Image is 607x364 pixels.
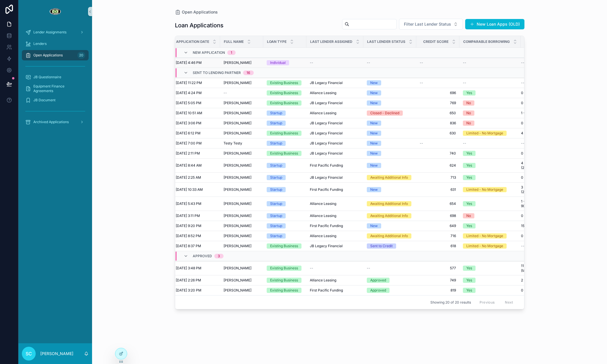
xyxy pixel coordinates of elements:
[367,163,413,168] a: New
[270,201,282,206] div: Startup
[310,101,343,105] span: JB Legacy Financial
[176,111,202,115] span: [DATE] 10:51 AM
[176,151,217,156] a: [DATE] 2:11 PM
[224,163,260,168] a: [PERSON_NAME]
[420,234,456,238] span: 716
[224,187,251,192] span: [PERSON_NAME]
[521,244,524,248] span: --
[176,81,202,85] span: [DATE] 11:22 PM
[176,60,217,65] a: [DATE] 4:46 PM
[521,60,562,65] a: --
[466,223,472,228] div: Yes
[367,151,413,156] a: New
[310,121,343,125] span: JB Legacy Financial
[310,151,360,156] a: JB Legacy Financial
[466,175,472,180] div: Yes
[176,187,217,192] a: [DATE] 10:33 AM
[176,244,217,248] a: [DATE] 8:37 PM
[176,224,217,228] a: [DATE] 9:20 PM
[267,233,303,239] a: Startup
[466,100,471,106] div: No
[463,110,517,116] a: No
[224,224,260,228] a: [PERSON_NAME]
[463,60,466,65] span: --
[521,151,523,156] span: 0
[420,201,456,206] a: 654
[420,101,456,105] span: 769
[176,175,217,180] a: [DATE] 2:25 AM
[33,53,63,58] span: Open Applications
[466,121,471,126] div: No
[370,110,399,116] div: Closed - Declined
[420,121,456,125] span: 836
[420,163,456,168] span: 624
[420,151,456,156] span: 740
[370,187,378,192] div: New
[176,60,202,65] span: [DATE] 4:46 PM
[267,201,303,206] a: Startup
[224,111,260,115] a: [PERSON_NAME]
[224,81,260,85] a: [PERSON_NAME]
[420,244,456,248] a: 618
[521,185,562,194] a: 3 - 30, 1 - 60, 3 - 90 (2022)
[420,141,456,146] a: --
[370,175,408,180] div: Awaiting Additional Info
[466,151,472,156] div: Yes
[310,81,343,85] span: JB Legacy Financial
[466,243,503,249] div: Limited - No Mortgage
[267,110,303,116] a: Startup
[310,60,360,65] a: --
[224,60,251,65] span: [PERSON_NAME]
[267,100,303,106] a: Existing Business
[224,121,251,125] span: [PERSON_NAME]
[310,244,360,248] a: JB Legacy Financial
[521,199,562,208] a: 1 - 30 (2025), 0 - 60, 1 - 90
[270,163,282,168] div: Startup
[176,141,217,146] a: [DATE] 7:00 PM
[267,131,303,136] a: Existing Business
[466,90,472,96] div: Yes
[521,161,562,170] a: 4 - 30, 3 - 60, 7 - 90 (2023)
[370,163,378,168] div: New
[420,187,456,192] span: 631
[224,121,260,125] a: [PERSON_NAME]
[466,213,471,218] div: No
[176,163,202,168] span: [DATE] 8:44 AM
[420,224,456,228] a: 649
[33,41,47,46] span: Lenders
[370,201,408,206] div: Awaiting Additional Info
[310,187,343,192] span: First Pacific Funding
[370,80,378,85] div: New
[270,243,298,249] div: Existing Business
[224,101,260,105] a: [PERSON_NAME]
[176,121,217,125] a: [DATE] 3:06 PM
[310,201,360,206] a: Alliance Leasing
[521,224,562,228] a: 15 - 30, 15 - 60, 32 - 90
[310,187,360,192] a: First Pacific Funding
[175,9,218,15] a: Open Applications
[22,39,89,49] a: Lenders
[310,224,343,228] span: First Pacific Funding
[310,175,343,180] span: JB Legacy Financial
[176,101,217,105] a: [DATE] 5:05 PM
[420,111,456,115] span: 650
[521,264,562,273] span: 11 - 30 10 - 60 22 - 90 (late mortgage 2025)
[367,175,413,180] a: Awaiting Additional Info
[270,121,282,126] div: Startup
[367,60,370,65] span: --
[224,201,251,206] span: [PERSON_NAME]
[367,243,413,249] a: Sent to Credit
[224,131,260,136] a: [PERSON_NAME]
[310,131,360,136] a: JB Legacy Financial
[224,151,251,156] span: [PERSON_NAME]
[370,151,378,156] div: New
[193,254,212,258] span: Approved
[367,223,413,228] a: New
[224,244,251,248] span: [PERSON_NAME]
[310,163,343,168] span: First Pacific Funding
[310,214,336,218] span: Alliance Leasing
[267,243,303,249] a: Existing Business
[463,131,517,136] a: Limited - No Mortgage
